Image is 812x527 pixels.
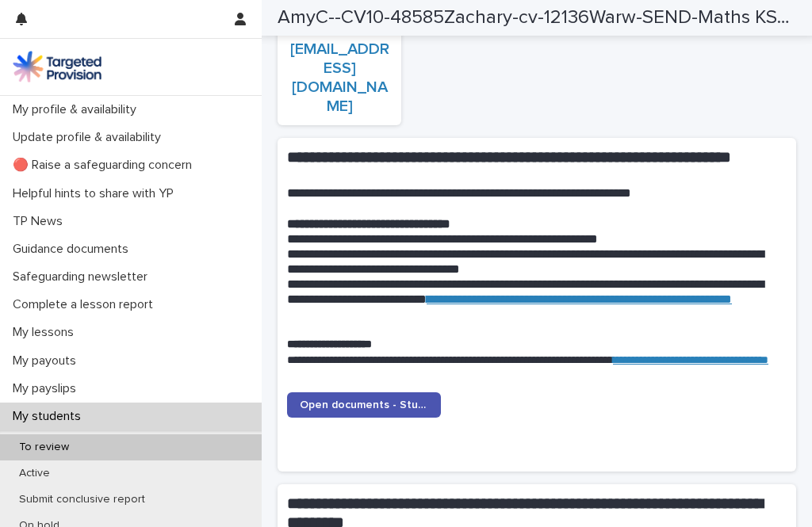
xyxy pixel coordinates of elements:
[6,493,158,506] p: Submit conclusive report
[6,186,186,201] p: Helpful hints to share with YP
[13,51,101,82] img: M5nRWzHhSzIhMunXDL62
[290,41,389,114] a: [EMAIL_ADDRESS][DOMAIN_NAME]
[6,242,141,257] p: Guidance documents
[6,269,160,285] p: Safeguarding newsletter
[6,130,174,145] p: Update profile & availability
[6,214,75,229] p: TP News
[6,409,94,424] p: My students
[278,6,790,29] h2: AmyC--CV10-48585Zachary-cv-12136Warw-SEND-Maths KS3-16490
[6,353,89,369] p: My payouts
[300,399,428,411] span: Open documents - Student 1
[6,158,205,173] p: 🔴 Raise a safeguarding concern
[6,297,166,312] p: Complete a lesson report
[6,102,149,117] p: My profile & availability
[6,381,89,396] p: My payslips
[6,467,63,480] p: Active
[6,325,86,340] p: My lessons
[287,392,441,418] a: Open documents - Student 1
[6,441,82,454] p: To review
